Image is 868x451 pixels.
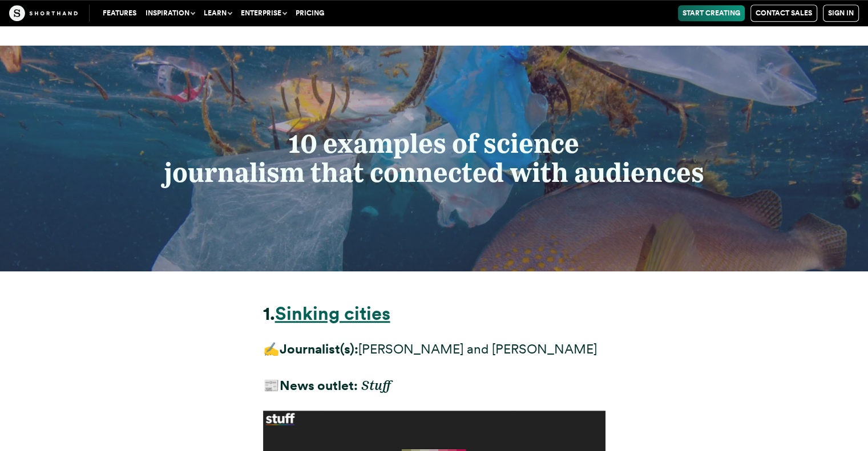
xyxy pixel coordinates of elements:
strong: 10 examples of science [289,128,579,159]
a: Start Creating [678,5,745,21]
p: ✍️ [PERSON_NAME] and [PERSON_NAME] [263,338,605,360]
a: Sign in [823,5,859,22]
strong: journalism that connected with audiences [164,157,704,188]
a: Contact Sales [750,5,817,22]
a: Pricing [291,5,329,21]
button: Enterprise [236,5,291,21]
a: Sinking cities [275,302,390,324]
strong: 1. [263,302,275,324]
strong: News outlet: [280,377,358,393]
em: Stuff [361,377,391,393]
a: Features [98,5,141,21]
button: Inspiration [141,5,199,21]
button: Learn [199,5,236,21]
img: The Craft [9,5,78,21]
strong: Journalist(s): [280,341,358,357]
p: 📰 [263,375,605,397]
